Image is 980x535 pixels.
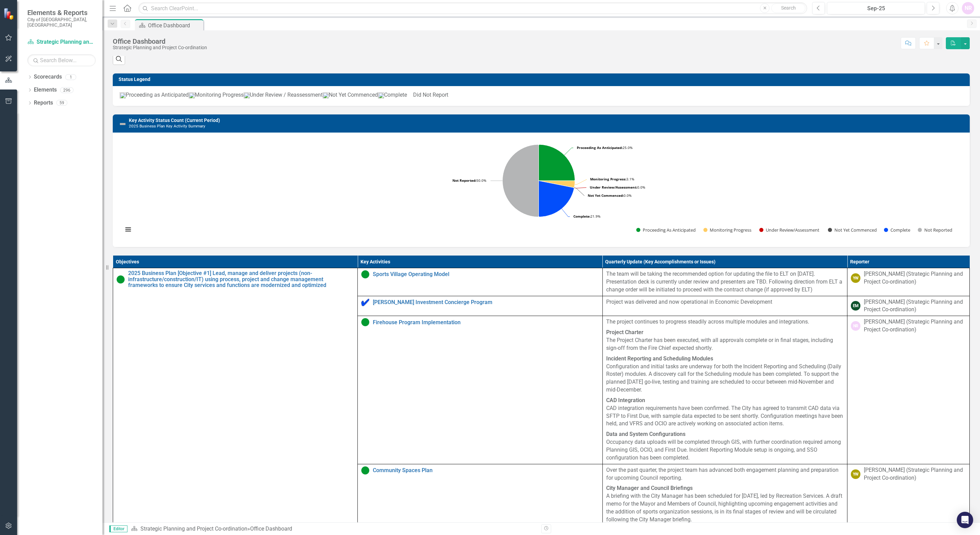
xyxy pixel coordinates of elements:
[140,525,247,532] a: Strategic Planning and Project Co-ordination
[27,17,96,28] small: City of [GEOGRAPHIC_DATA], [GEOGRAPHIC_DATA]
[34,86,57,94] a: Elements
[918,227,952,233] button: Show Not Reported
[606,397,645,403] strong: CAD Integration
[590,185,645,190] text: 0.0%
[34,99,53,107] a: Reports
[378,92,384,98] img: Complete_icon.png
[602,316,847,464] td: Double-Click to Edit
[129,118,220,123] a: Key Activity Status Count (Current Period)
[407,94,413,97] img: DidNotReport.png
[452,178,476,183] tspan: Not Reported:
[590,177,626,181] tspan: Monitoring Progress:
[771,3,805,13] button: Search
[34,73,62,81] a: Scorecards
[606,329,643,335] strong: Project Charter
[864,318,966,334] div: [PERSON_NAME] (Strategic Planning and Project Co-ordination)
[588,193,631,198] text: 0.0%
[590,177,634,181] text: 3.1%
[503,145,539,217] path: Not Reported, 16.
[60,87,73,93] div: 296
[361,466,369,475] img: Proceeding as Anticipated
[120,91,963,99] p: Proceeding as Anticipated Monitoring Progress Under Review / Reassessment Not Yet Commenced Compl...
[361,298,369,306] img: Complete
[851,321,860,331] div: NR
[120,92,126,98] img: ProceedingGreen.png
[606,354,844,395] p: Configuration and initial tasks are underway for both the Incident Reporting and Scheduling (Dail...
[864,298,966,314] div: [PERSON_NAME] (Strategic Planning and Project Co-ordination)
[606,355,713,362] strong: Incident Reporting and Scheduling Modules
[606,327,844,354] p: The Project Charter has been executed, with all approvals complete or in final stages, including ...
[189,92,195,98] img: Monitoring.png
[27,9,96,17] span: Elements & Reports
[573,214,600,219] text: 21.9%
[373,467,599,474] a: Community Spaces Plan
[828,227,876,233] button: Show Not Yet Commenced
[573,214,590,219] tspan: Complete:
[117,275,125,284] img: Proceeding as Anticipated
[129,124,205,128] small: 2025 Business Plan Key Activity Summary
[123,224,133,234] button: View chart menu, Chart
[847,316,970,464] td: Double-Click to Edit
[781,5,796,11] span: Search
[65,74,76,80] div: 1
[957,512,973,528] div: Open Intercom Messenger
[577,145,623,150] tspan: Proceeding As Anticipated:
[113,38,207,45] div: Office Dashboard
[606,483,844,525] p: A briefing with the City Manager has been scheduled for [DATE], led by Recreation Services. A dra...
[358,296,602,316] td: Double-Click to Edit Right Click for Context Menu
[244,92,250,98] img: UnderReview.png
[590,185,637,190] tspan: Under Review/Assessment:
[361,270,369,278] img: Proceeding as Anticipated
[606,431,685,437] strong: Data and System Configurations
[577,145,632,150] text: 25.0%
[606,270,844,294] p: The team will be taking the recommended option for updating the file to ELT on [DATE]. Presentati...
[452,178,486,183] text: 50.0%
[851,273,860,283] div: YW
[120,138,958,240] svg: Interactive chart
[602,268,847,296] td: Double-Click to Edit
[847,268,970,296] td: Double-Click to Edit
[884,227,910,233] button: Show Complete
[361,318,369,326] img: Proceeding as Anticipated
[606,318,844,327] p: The project continues to progress steadily across multiple modules and integrations.
[539,181,575,188] path: Monitoring Progress, 1.
[120,138,963,240] div: Chart. Highcharts interactive chart.
[358,268,602,296] td: Double-Click to Edit Right Click for Context Menu
[606,466,844,483] p: Over the past quarter, the project team has advanced both engagement planning and preparation for...
[827,2,925,14] button: Sep-25
[602,296,847,316] td: Double-Click to Edit
[539,181,574,188] path: Not Yet Commenced, 0.
[323,92,329,98] img: NotYet.png
[606,395,844,429] p: CAD integration requirements have been confirmed. The City has agreed to transmit CAD data via SF...
[358,316,602,464] td: Double-Click to Edit Right Click for Context Menu
[539,145,575,181] path: Proceeding As Anticipated, 8.
[148,21,202,30] div: Office Dashboard
[636,227,696,233] button: Show Proceeding As Anticipated
[851,301,860,311] div: EM
[373,319,599,326] a: Firehouse Program Implementation
[119,120,127,128] img: Not Defined
[539,181,574,217] path: Complete, 7.
[113,45,207,50] div: Strategic Planning and Project Co-ordination
[962,2,974,14] button: NR
[588,193,624,198] tspan: Not Yet Commenced:
[606,485,693,491] strong: City Manager and Council Briefings
[759,227,820,233] button: Show Under Review/Assessment
[128,270,354,288] a: 2025 Business Plan [Objective #1] Lead, manage and deliver projects (non-infrastructure/construct...
[138,2,807,14] input: Search ClearPoint...
[3,8,15,20] img: ClearPoint Strategy
[250,525,292,532] div: Office Dashboard
[373,299,599,305] a: [PERSON_NAME] Investment Concierge Program
[847,296,970,316] td: Double-Click to Edit
[56,100,67,106] div: 59
[131,525,536,533] div: »
[703,227,752,233] button: Show Monitoring Progress
[606,429,844,462] p: Occupancy data uploads will be completed through GIS, with further coordination required among Pl...
[119,77,966,82] h3: Status Legend
[864,466,966,482] div: [PERSON_NAME] (Strategic Planning and Project Co-ordination)
[924,227,952,233] text: Not Reported
[27,54,96,66] input: Search Below...
[606,298,844,306] p: Project was delivered and now operational in Economic Development
[27,38,96,46] a: Strategic Planning and Project Co-ordination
